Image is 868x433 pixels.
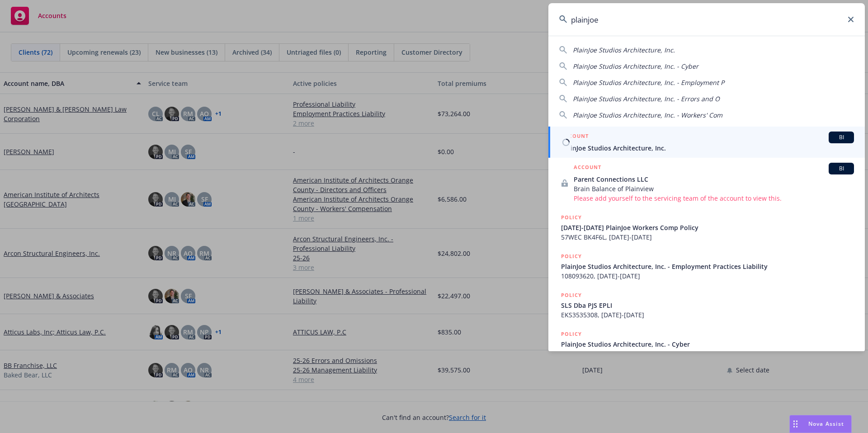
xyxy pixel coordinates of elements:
span: BI [832,165,850,173]
h5: POLICY [561,329,582,339]
a: POLICYSLS Dba PJS EPLIEKS3535308, [DATE]-[DATE] [548,286,865,325]
span: Nova Assist [808,420,844,428]
span: SLS Dba PJS EPLI [561,301,854,310]
span: PlainJoe Studios Architecture, Inc. [573,46,675,54]
h5: ACCOUNT [561,132,589,142]
input: Search... [548,3,865,36]
h5: POLICY [561,213,582,222]
a: POLICY[DATE]-[DATE] PlainJoe Workers Comp Policy57WEC BK4F6L, [DATE]-[DATE] [548,208,865,247]
a: POLICYPlainJoe Studios Architecture, Inc. - Employment Practices Liability108093620, [DATE]-[DATE] [548,247,865,286]
span: Brain Balance of Plainview [574,184,854,193]
span: Parent Connections LLC [574,174,854,184]
span: PlainJoe Studios Architecture, Inc. - Workers' Com [573,111,722,119]
a: ACCOUNTBIPlainJoe Studios Architecture, Inc. [548,127,865,158]
span: BI [832,133,850,141]
span: PlainJoe Studios Architecture, Inc. - Cyber [561,339,854,349]
div: Drag to move [790,415,801,433]
h5: POLICY [561,291,582,300]
span: 57WEC BK4F6L, [DATE]-[DATE] [561,232,854,242]
span: Please add yourself to the servicing team of the account to view this. [574,193,854,203]
span: [DATE]-[DATE] PlainJoe Workers Comp Policy [561,223,854,232]
span: PlainJoe Studios Architecture, Inc. - Cyber [573,62,698,71]
span: PlainJoe Studios Architecture, Inc. - Employment P [573,78,724,87]
span: PlainJoe Studios Architecture, Inc. [561,143,854,153]
span: 108093620, [DATE]-[DATE] [561,271,854,281]
a: ACCOUNTBIParent Connections LLCBrain Balance of PlainviewPlease add yourself to the servicing tea... [548,158,865,208]
span: PlainJoe Studios Architecture, Inc. - Employment Practices Liability [561,262,854,271]
span: PlainJoe Studios Architecture, Inc. - Errors and O [573,94,720,103]
a: POLICYPlainJoe Studios Architecture, Inc. - CyberAB-6697799-01, [DATE]-[DATE] [548,325,865,363]
h5: POLICY [561,252,582,261]
button: Nova Assist [789,415,852,433]
span: EKS3535308, [DATE]-[DATE] [561,310,854,320]
h5: ACCOUNT [574,163,601,174]
span: AB-6697799-01, [DATE]-[DATE] [561,349,854,358]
